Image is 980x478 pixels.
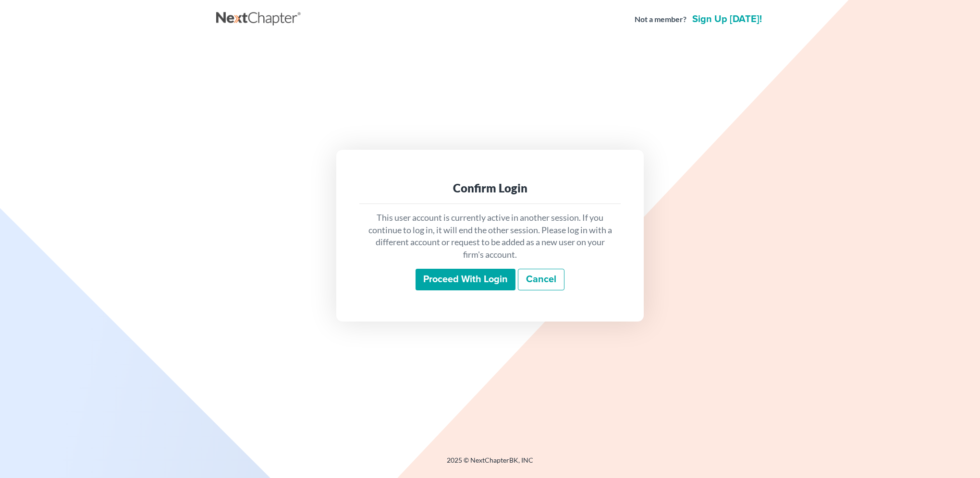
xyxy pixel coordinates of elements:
a: Sign up [DATE]! [690,14,764,24]
input: Proceed with login [416,269,515,291]
p: This user account is currently active in another session. If you continue to log in, it will end ... [367,212,613,261]
div: 2025 © NextChapterBK, INC [216,455,764,473]
div: Confirm Login [367,180,613,196]
strong: Not a member? [635,14,686,25]
a: Cancel [518,269,564,291]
